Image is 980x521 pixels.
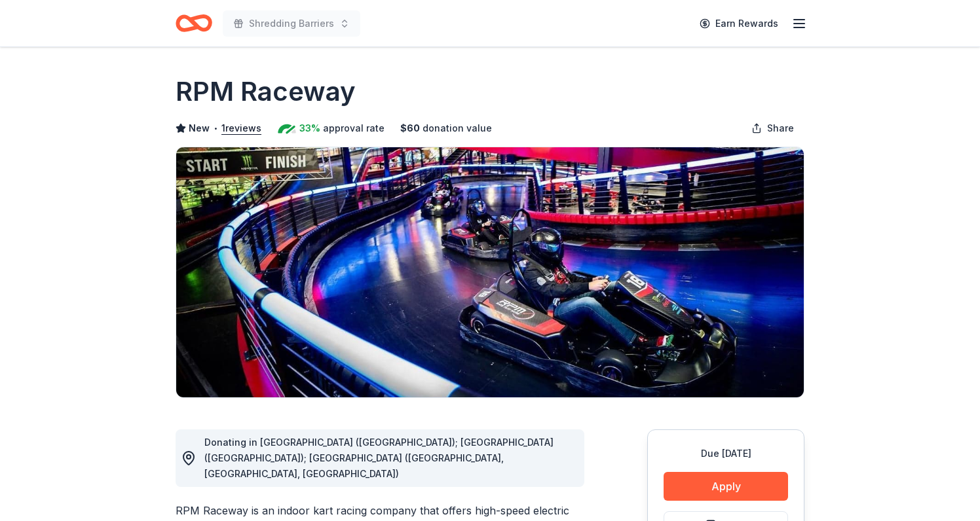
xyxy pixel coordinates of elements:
button: Share [741,115,804,141]
span: Shredding Barriers [249,16,334,31]
button: Apply [664,472,788,501]
span: Donating in [GEOGRAPHIC_DATA] ([GEOGRAPHIC_DATA]); [GEOGRAPHIC_DATA] ([GEOGRAPHIC_DATA]); [GEOGRA... [204,437,554,479]
span: • [214,123,218,134]
button: Shredding Barriers [223,10,360,37]
img: Image for RPM Raceway [176,147,804,397]
span: donation value [423,120,492,136]
div: Due [DATE] [664,446,788,461]
span: approval rate [323,120,385,136]
span: New [189,120,210,136]
h1: RPM Raceway [176,73,356,110]
span: $ 60 [400,120,420,136]
a: Home [176,8,212,39]
span: 33% [299,120,320,136]
span: Share [767,120,794,136]
button: 1reviews [221,120,261,136]
a: Earn Rewards [692,12,786,35]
